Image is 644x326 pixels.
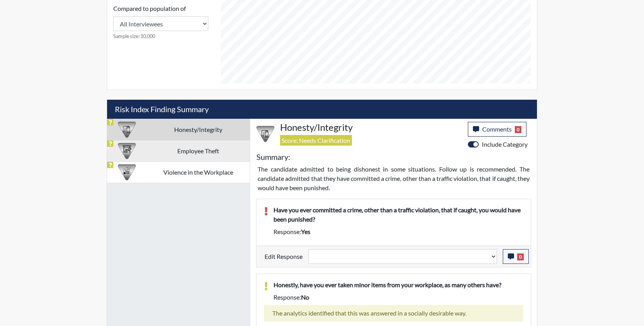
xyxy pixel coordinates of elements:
[468,122,526,137] button: Comments0
[147,161,250,183] td: Violence in the Workplace
[515,126,521,133] span: 0
[482,125,512,133] span: Comments
[147,140,250,161] td: Employee Theft
[265,249,303,264] label: Edit Response
[482,140,528,149] label: Include Category
[118,121,136,139] img: CATEGORY%20ICON-11.a5f294f4.png
[107,100,537,119] h5: Risk Index Finding Summary
[303,249,503,264] div: Update the test taker's response, the change might impact the score
[268,227,529,236] div: Response:
[113,4,208,40] div: Consistency Score comparison among population
[268,293,529,302] div: Response:
[280,135,352,146] span: Score: Needs Clarification
[113,4,186,13] label: Compared to population of
[113,33,208,40] small: Sample size: 10,000
[118,142,136,160] img: CATEGORY%20ICON-07.58b65e52.png
[264,305,523,321] div: The analytics identified that this was answered in a socially desirable way.
[517,253,524,260] span: 0
[301,293,309,301] span: no
[147,119,250,140] td: Honesty/Integrity
[256,125,274,143] img: CATEGORY%20ICON-11.a5f294f4.png
[274,280,523,290] p: Honestly, have you ever taken minor items from your workplace, as many others have?
[280,122,462,133] h4: Honesty/Integrity
[258,165,530,192] p: The candidate admitted to being dishonest in some situations. Follow up is recommended. The candi...
[503,249,529,264] button: 0
[118,163,136,181] img: CATEGORY%20ICON-26.eccbb84f.png
[301,228,310,235] span: yes
[256,152,290,161] h5: Summary:
[274,205,523,224] p: Have you ever committed a crime, other than a traffic violation, that if caught, you would have b...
